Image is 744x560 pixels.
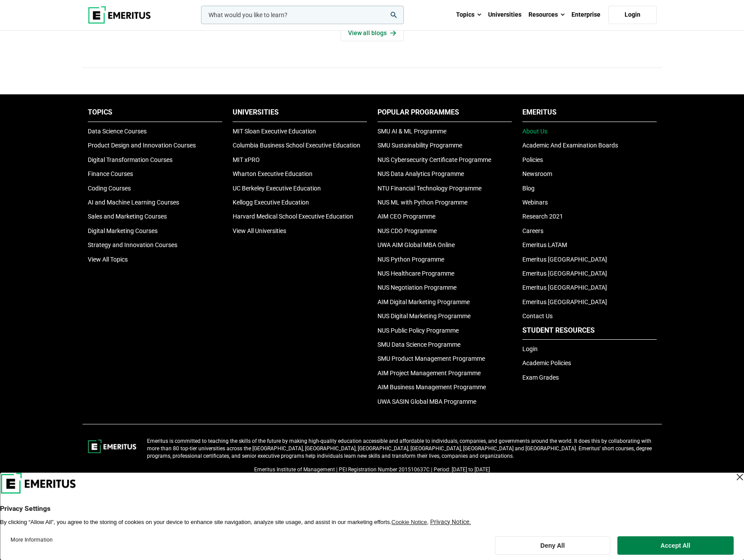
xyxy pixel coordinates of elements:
[233,227,286,234] a: View All Universities
[377,312,471,319] a: NUS Digital Marketing Programme
[522,256,607,263] a: Emeritus [GEOGRAPHIC_DATA]
[522,142,618,149] a: Academic And Examination Boards
[377,270,454,277] a: NUS Healthcare Programme
[522,213,563,220] a: Research 2021
[522,270,607,277] a: Emeritus [GEOGRAPHIC_DATA]
[522,185,535,192] a: Blog
[233,142,360,149] a: Columbia Business School Executive Education
[341,25,404,41] a: View all blogs
[377,284,456,291] a: NUS Negotiation Programme
[377,142,462,149] a: SMU Sustainability Programme
[88,256,128,263] a: View All Topics
[88,438,137,455] img: footer-logo
[377,227,437,234] a: NUS CDO Programme
[233,170,313,177] a: Wharton Executive Education
[88,466,657,474] p: Emeritus Institute of Management | PEI Registration Number 201510637C | Period: [DATE] to [DATE]
[233,156,260,163] a: MIT xPRO
[377,384,486,391] a: AIM Business Management Programme
[522,284,607,291] a: Emeritus [GEOGRAPHIC_DATA]
[377,170,464,177] a: NUS Data Analytics Programme
[88,227,158,234] a: Digital Marketing Courses
[147,438,657,459] p: Emeritus is committed to teaching the skills of the future by making high-quality education acces...
[233,185,321,192] a: UC Berkeley Executive Education
[522,241,567,248] a: Emeritus LATAM
[377,128,446,135] a: SMU AI & ML Programme
[88,241,177,248] a: Strategy and Innovation Courses
[377,199,467,206] a: NUS ML with Python Programme
[522,359,571,366] a: Academic Policies
[88,185,131,192] a: Coding Courses
[88,199,179,206] a: AI and Machine Learning Courses
[88,128,147,135] a: Data Science Courses
[522,170,552,177] a: Newsroom
[201,6,404,24] input: woocommerce-product-search-field-0
[377,185,482,192] a: NTU Financial Technology Programme
[522,128,547,135] a: About Us
[377,256,444,263] a: NUS Python Programme
[88,213,167,220] a: Sales and Marketing Courses
[522,298,607,305] a: Emeritus [GEOGRAPHIC_DATA]
[88,156,173,163] a: Digital Transformation Courses
[233,213,353,220] a: Harvard Medical School Executive Education
[522,227,543,234] a: Careers
[608,6,657,24] a: Login
[377,156,491,163] a: NUS Cybersecurity Certificate Programme
[377,370,481,377] a: AIM Project Management Programme
[88,170,133,177] a: Finance Courses
[233,128,316,135] a: MIT Sloan Executive Education
[377,355,485,362] a: SMU Product Management Programme
[233,199,309,206] a: Kellogg Executive Education
[522,374,559,381] a: Exam Grades
[377,213,435,220] a: AIM CEO Programme
[377,398,476,405] a: UWA SASIN Global MBA Programme
[377,298,470,305] a: AIM Digital Marketing Programme
[522,199,548,206] a: Webinars
[522,156,543,163] a: Policies
[522,312,553,319] a: Contact Us
[390,30,396,36] img: View all articles
[522,345,538,352] a: Login
[377,241,455,248] a: UWA AIM Global MBA Online
[377,327,459,334] a: NUS Public Policy Programme
[88,142,196,149] a: Product Design and Innovation Courses
[377,341,460,348] a: SMU Data Science Programme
